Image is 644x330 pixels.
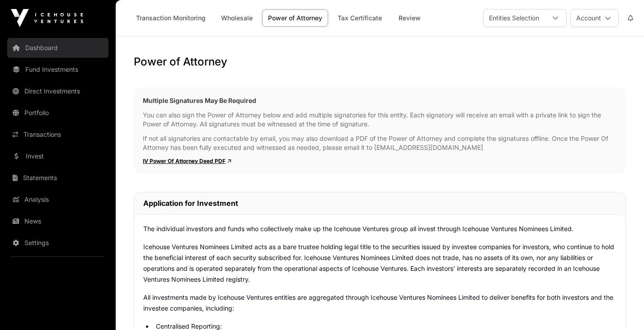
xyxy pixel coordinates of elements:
[11,9,83,27] img: Icehouse Ventures Logo
[7,38,108,58] a: Dashboard
[7,103,108,123] a: Portfolio
[130,9,212,27] a: Transaction Monitoring
[143,158,231,164] a: IV Power Of Attorney Deed PDF
[143,96,617,105] h2: Multiple Signatures May Be Required
[7,211,108,231] a: News
[570,9,619,27] button: Account
[143,242,616,285] p: Icehouse Ventures Nominees Limited acts as a bare trustee holding legal title to the securities i...
[7,168,108,188] a: Statements
[134,55,626,69] h2: Power of Attorney
[391,9,428,27] a: Review
[599,287,644,330] iframe: Chat Widget
[215,9,259,27] a: Wholesale
[143,134,617,152] p: If not all signatories are contactable by email, you may also download a PDF of the Power of Atto...
[143,111,617,129] p: You can also sign the Power of Attorney below and add multiple signatories for this entity. Each ...
[7,146,108,166] a: Invest
[7,60,108,79] a: Fund Investments
[484,9,545,27] div: Entities Selection
[7,190,108,209] a: Analysis
[143,198,238,209] h2: Application for Investment
[143,223,616,234] p: The individual investors and funds who collectively make up the Icehouse Ventures group all inves...
[7,125,108,144] a: Transactions
[143,292,616,314] p: All investments made by Icehouse Ventures entities are aggregated through Icehouse Ventures Nomin...
[7,81,108,101] a: Direct Investments
[332,9,388,27] a: Tax Certificate
[262,9,328,27] a: Power of Attorney
[7,233,108,253] a: Settings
